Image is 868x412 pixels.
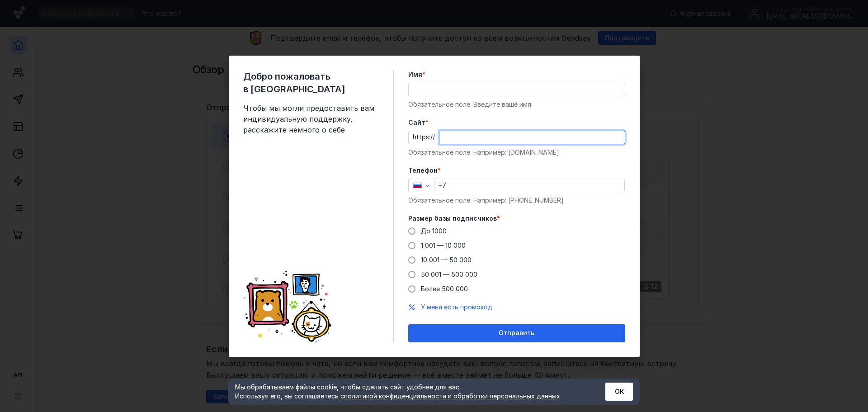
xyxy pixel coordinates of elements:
[421,242,466,249] span: 1 001 — 10 000
[243,70,379,95] span: Добро пожаловать в [GEOGRAPHIC_DATA]
[421,285,468,293] span: Более 500 000
[344,392,560,400] a: политикой конфиденциальности и обработки персональных данных
[408,100,625,109] div: Обязательное поле. Введите ваше имя
[421,303,492,312] button: У меня есть промокод
[605,383,633,401] button: ОК
[408,148,625,157] div: Обязательное поле. Например: [DOMAIN_NAME]
[408,196,625,205] div: Обязательное поле. Например: [PHONE_NUMBER]
[408,118,425,127] span: Cайт
[421,227,447,235] span: До 1000
[499,329,534,337] span: Отправить
[408,70,422,79] span: Имя
[408,324,625,342] button: Отправить
[408,214,497,223] span: Размер базы подписчиков
[408,166,438,175] span: Телефон
[243,103,379,135] span: Чтобы мы могли предоставить вам индивидуальную поддержку, расскажите немного о себе
[235,383,583,401] div: Мы обрабатываем файлы cookie, чтобы сделать сайт удобнее для вас. Используя его, вы соглашаетесь c
[421,270,477,278] span: 50 001 — 500 000
[421,303,492,311] span: У меня есть промокод
[421,256,472,264] span: 10 001 — 50 000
